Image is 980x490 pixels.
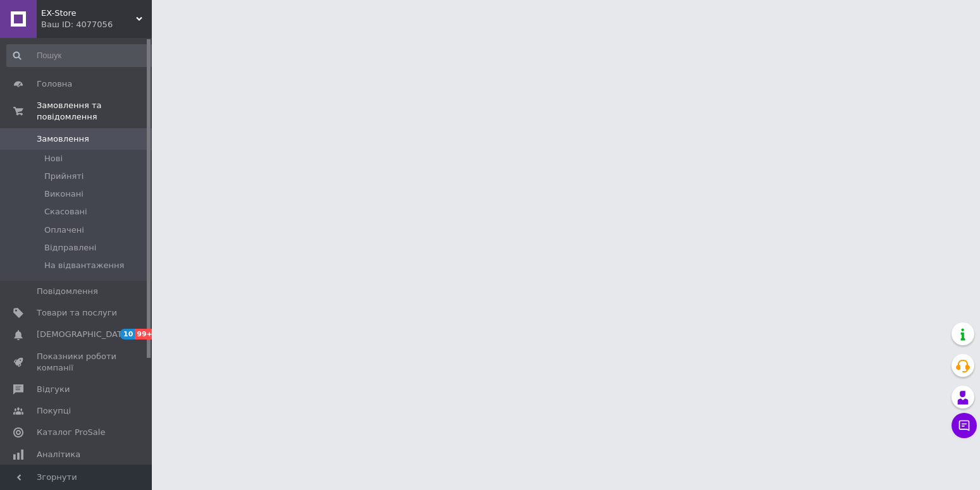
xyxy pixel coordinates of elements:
[37,427,105,438] span: Каталог ProSale
[952,413,977,438] button: Чат з покупцем
[37,286,98,297] span: Повідомлення
[37,384,70,395] span: Відгуки
[120,329,135,340] span: 10
[37,405,71,417] span: Покупці
[37,329,130,340] span: [DEMOGRAPHIC_DATA]
[44,260,124,271] span: На відвантаження
[37,133,89,145] span: Замовлення
[37,78,72,90] span: Головна
[44,153,63,164] span: Нові
[37,307,117,319] span: Товари та послуги
[44,188,84,200] span: Виконані
[37,449,80,460] span: Аналітика
[41,19,152,30] div: Ваш ID: 4077056
[41,8,136,19] span: EX-Store
[37,351,117,374] span: Показники роботи компанії
[44,224,84,236] span: Оплачені
[37,100,152,123] span: Замовлення та повідомлення
[44,206,87,217] span: Скасовані
[44,171,84,182] span: Прийняті
[6,44,156,67] input: Пошук
[44,242,96,254] span: Відправлені
[135,329,156,340] span: 99+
